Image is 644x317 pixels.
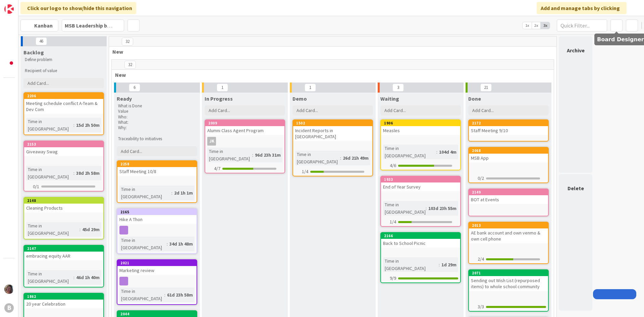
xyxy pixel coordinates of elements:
div: 1502Incident Reports in [GEOGRAPHIC_DATA] [293,120,372,141]
div: Delete [568,184,584,192]
div: Measles [381,126,460,135]
span: 3x [541,22,550,29]
span: : [167,240,168,248]
div: 2021 [117,260,197,266]
div: 2147embracing equity AAR [24,246,103,260]
div: 1933End of Year Survey [381,176,460,191]
span: 4/6 [390,162,396,169]
div: 2013AE bank account and own venmo & own cell phone [469,222,548,243]
div: 45d 29m [80,226,101,233]
span: 3 [392,84,404,92]
div: 1906 [384,121,460,125]
span: 46 [36,37,47,45]
div: 1862 [24,294,103,300]
p: What: [118,120,196,125]
div: 2153 [24,141,103,147]
span: New [115,71,545,78]
div: Alumni Class Agent Program [205,126,284,135]
div: 2149 [469,189,548,195]
div: 1933 [381,176,460,182]
div: 2165 [120,210,197,214]
span: Ready [117,95,132,102]
span: 1/4 [390,218,396,225]
span: 0/2 [478,175,484,182]
div: JK [205,137,284,146]
span: 1/4 [302,168,308,175]
div: 2258 [120,162,197,166]
div: AE bank account and own venmo & own cell phone [469,228,548,243]
div: 2071 [472,271,548,275]
div: 1906Measles [381,120,460,135]
div: 2068 [472,148,548,153]
div: 2149BOT at Events [469,189,548,204]
div: 2166Back to School Picnic [381,233,460,248]
div: Click our logo to show/hide this navigation [20,2,136,14]
div: Hike A Thon [117,215,197,224]
div: 2172Staff Meeting 9/10 [469,120,548,135]
div: Time in [GEOGRAPHIC_DATA] [119,287,164,302]
div: Sending out Wish List (repurposed items) to whole school community [469,276,548,291]
div: 34d 1h 48m [168,240,195,248]
div: End of Year Survey [381,182,460,191]
div: embracing equity AAR [24,252,103,260]
div: 2013 [472,223,548,228]
p: Recipient of value [25,68,103,73]
div: Time in [GEOGRAPHIC_DATA] [383,145,436,159]
span: Add Card... [472,107,494,113]
span: Add Card... [384,107,406,113]
p: Define problem [25,57,103,62]
div: 2009 [205,120,284,126]
div: MSB App [469,154,548,162]
span: : [73,169,74,177]
div: Archive [567,46,585,54]
span: Add Card... [297,107,318,113]
div: Staff Meeting 9/10 [469,126,548,135]
div: BOT at Events [469,195,548,204]
span: Waiting [380,95,399,102]
span: : [340,154,341,162]
div: 1933 [384,177,460,182]
div: 38d 2h 58m [74,169,101,177]
img: Visit kanbanzone.com [4,4,14,14]
span: : [73,121,74,129]
p: Why: [118,125,196,130]
div: Giveaway Swag [24,147,103,156]
div: Time in [GEOGRAPHIC_DATA] [26,118,73,133]
span: 1 [305,84,316,92]
div: 186220 year Celebration [24,294,103,308]
div: 2149 [472,190,548,195]
span: 4/7 [214,165,220,172]
div: Time in [GEOGRAPHIC_DATA] [295,151,340,165]
div: 2258Staff Meeting 10/8 [117,161,197,176]
div: JK [207,137,216,146]
div: 104d 4m [437,148,458,156]
div: 2044 [120,312,197,316]
div: 46d 1h 40m [74,274,101,281]
span: 2x [532,22,541,29]
div: 1d 29m [440,261,458,268]
span: Add Card... [121,148,142,154]
span: : [436,148,437,156]
div: 2206 [27,94,103,98]
div: Time in [GEOGRAPHIC_DATA] [383,257,439,272]
span: 0/1 [33,183,39,190]
div: 2009Alumni Class Agent Program [205,120,284,135]
div: 96d 23h 31m [253,151,282,159]
div: 2172 [469,120,548,126]
div: 2044 [117,311,197,317]
div: Back to School Picnic [381,239,460,248]
span: : [171,189,172,197]
div: 2172 [472,121,548,125]
div: Staff Meeting 10/8 [117,167,197,176]
span: : [439,261,440,268]
div: Time in [GEOGRAPHIC_DATA] [383,201,426,216]
span: Done [468,95,481,102]
h5: Board Designer [597,36,644,43]
div: Time in [GEOGRAPHIC_DATA] [119,186,171,200]
span: 2/4 [478,256,484,263]
span: Backlog [23,49,44,56]
div: 2021Marketing review [117,260,197,275]
div: 2021 [120,261,197,265]
div: Marketing review [117,266,197,275]
div: Time in [GEOGRAPHIC_DATA] [26,270,73,285]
